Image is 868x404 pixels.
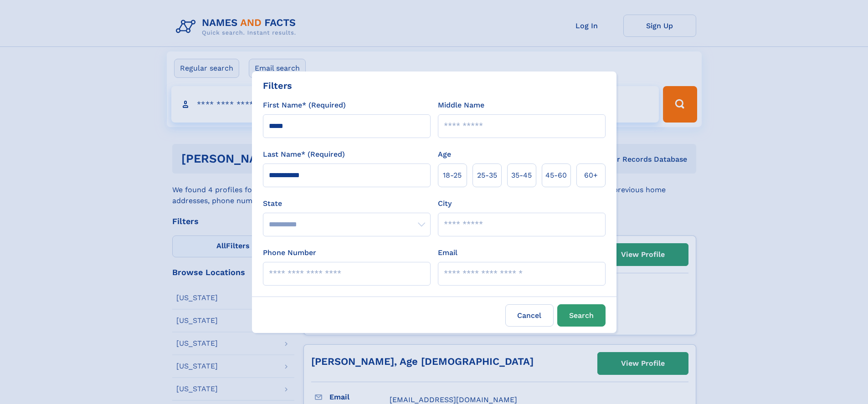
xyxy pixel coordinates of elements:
label: Middle Name [438,100,484,111]
label: Last Name* (Required) [263,149,345,160]
span: 18‑25 [443,170,462,181]
label: State [263,198,431,209]
div: Filters [263,79,292,92]
span: 45‑60 [545,170,567,181]
button: Search [557,304,606,327]
label: Age [438,149,451,160]
span: 35‑45 [511,170,532,181]
label: First Name* (Required) [263,100,346,111]
span: 25‑35 [477,170,497,181]
label: Email [438,247,457,258]
label: Cancel [505,304,554,327]
label: City [438,198,452,209]
span: 60+ [584,170,598,181]
label: Phone Number [263,247,316,258]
